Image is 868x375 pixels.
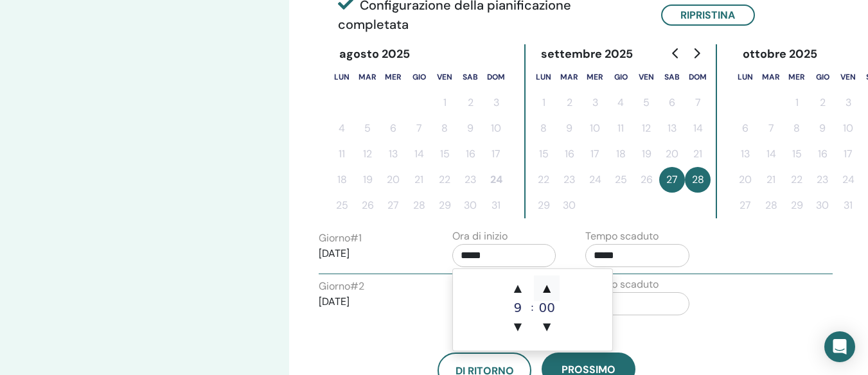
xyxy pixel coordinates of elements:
[732,141,758,167] button: 13
[810,64,835,90] th: giovedì
[685,116,711,141] button: 14
[505,275,531,301] span: ▲
[556,90,582,116] button: 2
[784,90,810,116] button: 1
[534,301,560,314] div: 00
[633,90,659,116] button: 5
[319,279,364,294] label: Giorno # 2
[534,275,560,301] span: ▲
[457,141,483,167] button: 16
[483,193,509,218] button: 31
[608,141,633,167] button: 18
[406,116,432,141] button: 7
[666,40,686,66] button: Go to previous month
[810,193,835,218] button: 30
[531,141,556,167] button: 15
[329,116,355,141] button: 4
[608,64,633,90] th: giovedì
[432,116,457,141] button: 8
[758,64,784,90] th: martedì
[457,90,483,116] button: 2
[824,331,855,362] div: Open Intercom Messenger
[329,64,355,90] th: lunedì
[505,301,531,314] div: 9
[534,314,560,340] span: ▼
[585,229,659,244] label: Tempo scaduto
[810,90,835,116] button: 2
[355,167,380,193] button: 19
[633,116,659,141] button: 12
[810,116,835,141] button: 9
[582,141,608,167] button: 17
[685,141,711,167] button: 21
[685,167,711,193] button: 28
[531,116,556,141] button: 8
[835,193,861,218] button: 31
[457,116,483,141] button: 9
[380,64,406,90] th: mercoledì
[732,193,758,218] button: 27
[835,116,861,141] button: 10
[784,141,810,167] button: 15
[661,4,755,26] button: Ripristina
[758,193,784,218] button: 28
[452,229,508,244] label: Ora di inizio
[685,90,711,116] button: 7
[457,167,483,193] button: 23
[483,116,509,141] button: 10
[835,64,861,90] th: venerdì
[582,64,608,90] th: mercoledì
[432,64,457,90] th: venerdì
[406,193,432,218] button: 28
[483,167,509,193] button: 24
[432,90,457,116] button: 1
[380,193,406,218] button: 27
[531,193,556,218] button: 29
[685,64,711,90] th: domenica
[732,167,758,193] button: 20
[784,193,810,218] button: 29
[531,64,556,90] th: lunedì
[659,90,685,116] button: 6
[319,294,423,310] p: [DATE]
[531,44,644,64] div: settembre 2025
[329,167,355,193] button: 18
[483,64,509,90] th: domenica
[483,141,509,167] button: 17
[608,116,633,141] button: 11
[406,64,432,90] th: giovedì
[585,277,659,292] label: Tempo scaduto
[531,167,556,193] button: 22
[608,90,633,116] button: 4
[582,116,608,141] button: 10
[457,193,483,218] button: 30
[556,167,582,193] button: 23
[329,44,421,64] div: agosto 2025
[380,116,406,141] button: 6
[483,90,509,116] button: 3
[505,314,531,340] span: ▼
[582,167,608,193] button: 24
[457,64,483,90] th: sabato
[432,167,457,193] button: 22
[810,141,835,167] button: 16
[432,141,457,167] button: 15
[380,167,406,193] button: 20
[835,167,861,193] button: 24
[732,116,758,141] button: 6
[633,64,659,90] th: venerdì
[633,141,659,167] button: 19
[835,90,861,116] button: 3
[758,116,784,141] button: 7
[758,141,784,167] button: 14
[355,116,380,141] button: 5
[531,275,534,340] div: :
[633,167,659,193] button: 26
[659,116,685,141] button: 13
[329,141,355,167] button: 11
[432,193,457,218] button: 29
[784,167,810,193] button: 22
[380,141,406,167] button: 13
[608,167,633,193] button: 25
[355,141,380,167] button: 12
